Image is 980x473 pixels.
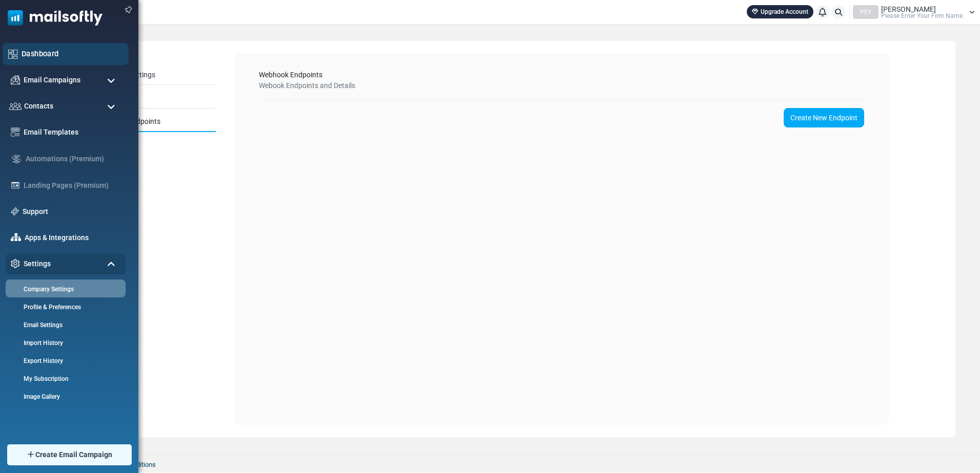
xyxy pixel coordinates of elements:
a: My Subscription [6,374,123,383]
footer: 2025 [33,454,980,472]
a: Company Settings [6,285,123,294]
a: Company Settings [89,66,216,85]
img: settings-icon.svg [11,259,20,268]
img: email-templates-icon.svg [11,127,20,137]
span: Webhook Endpoints [259,71,322,79]
img: support-icon.svg [11,207,19,216]
a: Upgrade Account [747,5,813,18]
span: Create Email Campaign [35,449,112,460]
span: Email Campaigns [24,75,80,85]
a: Apps & Integrations [25,232,120,243]
a: Export History [6,356,123,365]
img: campaigns-icon.png [11,75,20,84]
a: Webhook Endpoints [89,112,216,132]
a: PEY [PERSON_NAME] Please Enter Your Firm Name [853,5,975,19]
a: Create New Endpoint [784,108,864,127]
img: landing_pages.svg [11,181,20,190]
a: Image Gallery [6,392,123,401]
span: Please Enter Your Firm Name [881,13,963,19]
span: Webook Endpoints and Details [259,81,355,90]
img: workflow.svg [11,153,22,165]
a: Profile & Preferences [6,303,123,312]
a: Support [23,206,120,217]
span: [PERSON_NAME] [881,6,936,13]
div: PEY [853,5,879,19]
a: Dashboard [22,48,123,59]
a: Email Settings [6,320,123,330]
span: Contacts [24,101,53,112]
span: Settings [24,259,51,269]
img: contacts-icon.svg [9,102,22,110]
img: dashboard-icon.svg [8,49,18,59]
a: Import History [6,338,123,348]
a: Email Templates [24,127,120,138]
a: API Keys [89,89,216,109]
